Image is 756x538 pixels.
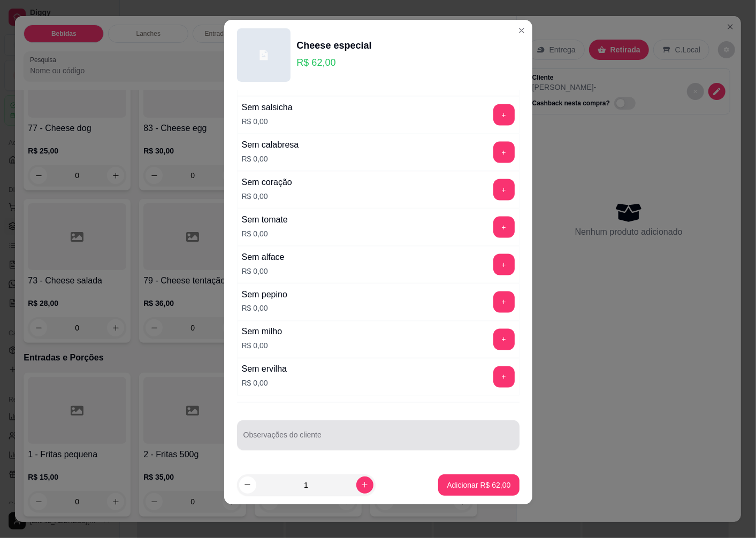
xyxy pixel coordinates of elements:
[438,474,519,496] button: Adicionar R$ 62,00
[242,266,285,276] p: R$ 0,00
[242,101,293,114] div: Sem salsicha
[242,288,287,301] div: Sem pepino
[513,22,530,39] button: Close
[297,38,372,53] div: Cheese especial
[242,303,287,314] p: R$ 0,00
[493,291,515,313] button: add
[242,176,292,189] div: Sem coração
[493,142,515,163] button: add
[242,191,292,202] p: R$ 0,00
[242,378,287,389] p: R$ 0,00
[242,363,287,376] div: Sem ervilha
[242,326,282,339] div: Sem milho
[242,251,285,264] div: Sem alface
[242,139,299,151] div: Sem calabresa
[297,55,372,70] p: R$ 62,00
[493,366,515,388] button: add
[493,217,515,238] button: add
[242,153,299,164] p: R$ 0,00
[493,329,515,350] button: add
[242,341,282,351] p: R$ 0,00
[243,434,513,445] input: Observações do cliente
[242,213,288,226] div: Sem tomate
[242,228,288,239] p: R$ 0,00
[242,116,293,127] p: R$ 0,00
[356,476,373,494] button: increase-product-quantity
[493,254,515,275] button: add
[447,480,510,490] p: Adicionar R$ 62,00
[493,179,515,201] button: add
[239,476,256,494] button: decrease-product-quantity
[493,104,515,126] button: add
